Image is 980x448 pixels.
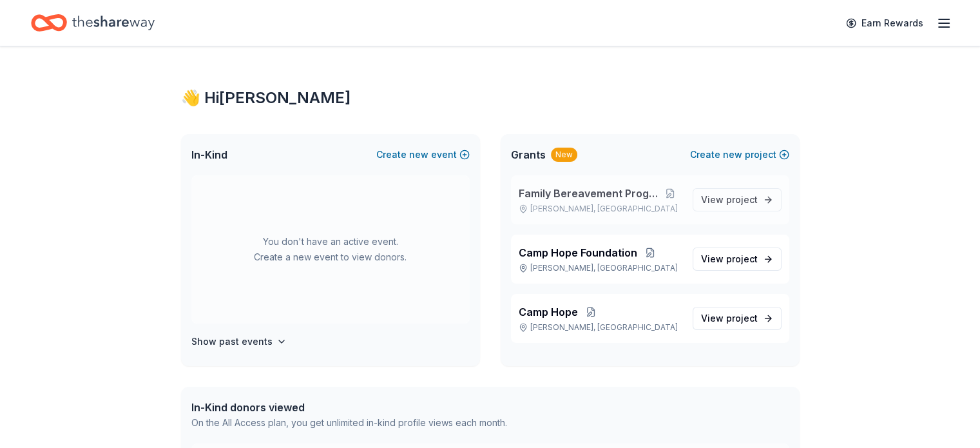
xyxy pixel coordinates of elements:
span: In-Kind [191,147,227,162]
div: You don't have an active event. Create a new event to view donors. [191,175,470,324]
span: Grants [511,147,546,162]
button: Createnewproject [690,147,789,162]
span: project [726,253,758,264]
p: [PERSON_NAME], [GEOGRAPHIC_DATA] [519,204,682,214]
p: [PERSON_NAME], [GEOGRAPHIC_DATA] [519,263,682,273]
a: Home [31,8,155,38]
div: 👋 Hi [PERSON_NAME] [181,88,800,108]
p: [PERSON_NAME], [GEOGRAPHIC_DATA] [519,322,682,333]
button: Createnewevent [376,147,470,162]
span: Camp Hope Foundation [519,245,637,260]
span: Camp Hope [519,304,578,320]
span: View [701,311,758,326]
span: View [701,251,758,267]
span: project [726,313,758,324]
div: In-Kind donors viewed [191,400,507,415]
h4: Show past events [191,334,273,349]
button: Show past events [191,334,287,349]
span: Family Bereavement Program [519,186,658,201]
span: project [726,194,758,205]
div: On the All Access plan, you get unlimited in-kind profile views each month. [191,415,507,431]
a: Earn Rewards [838,12,931,35]
a: View project [693,307,782,330]
a: View project [693,248,782,271]
span: new [723,147,742,162]
span: View [701,192,758,208]
a: View project [693,188,782,211]
span: new [409,147,428,162]
div: New [551,148,577,162]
